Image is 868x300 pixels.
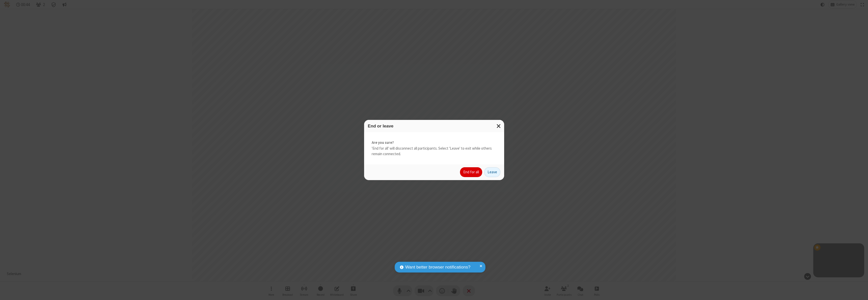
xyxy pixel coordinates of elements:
[405,264,470,271] span: Want better browser notifications?
[484,167,500,177] button: Leave
[368,124,500,128] h3: End or leave
[494,120,504,132] button: Close modal
[364,132,504,164] div: 'End for all' will disconnect all participants. Select 'Leave' to exit while others remain connec...
[460,167,482,177] button: End for all
[372,140,497,146] strong: Are you sure?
